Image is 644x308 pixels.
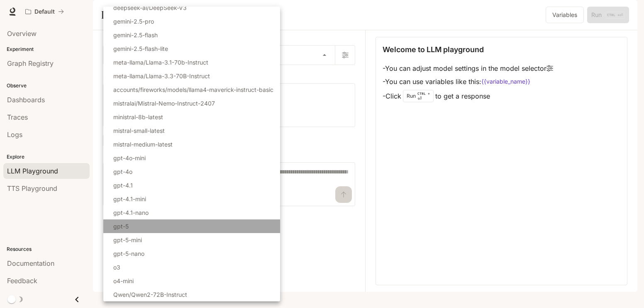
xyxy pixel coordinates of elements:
p: gpt-4o-mini [113,154,146,162]
p: gemini-2.5-flash [113,31,158,39]
p: gpt-4.1-mini [113,195,146,203]
p: ministral-8b-latest [113,113,163,121]
p: gpt-4.1 [113,181,133,190]
p: o3 [113,263,120,272]
p: gpt-5-mini [113,236,142,244]
p: gpt-4.1-nano [113,208,149,217]
p: meta-llama/Llama-3.3-70B-Instruct [113,72,210,80]
p: deepseek-ai/DeepSeek-V3 [113,3,187,12]
p: gpt-5-nano [113,249,144,258]
p: mistralai/Mistral-Nemo-Instruct-2407 [113,99,215,108]
p: accounts/fireworks/models/llama4-maverick-instruct-basic [113,85,273,94]
p: Qwen/Qwen2-72B-Instruct [113,290,187,299]
p: gpt-4o [113,167,132,176]
p: mistral-small-latest [113,126,165,135]
p: gemini-2.5-flash-lite [113,44,168,53]
p: mistral-medium-latest [113,140,173,149]
p: gemini-2.5-pro [113,17,154,26]
p: gpt-5 [113,222,129,231]
p: o4-mini [113,277,134,285]
p: meta-llama/Llama-3.1-70b-Instruct [113,58,208,67]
